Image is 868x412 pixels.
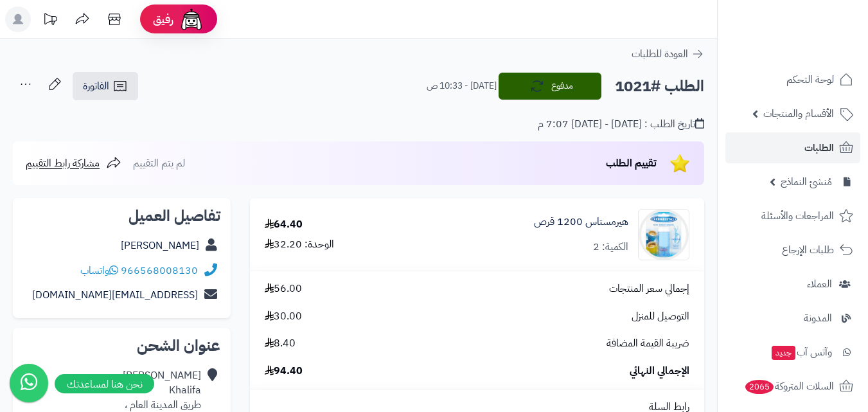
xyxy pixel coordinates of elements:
a: العودة للطلبات [632,46,704,62]
span: مشاركة رابط التقييم [26,156,100,171]
span: التوصيل للمنزل [632,309,689,324]
a: مشاركة رابط التقييم [26,156,121,171]
a: طلبات الإرجاع [725,235,860,265]
a: السلات المتروكة2065 [725,371,860,402]
a: المراجعات والأسئلة [725,201,860,231]
a: الطلبات [725,132,860,163]
span: 56.00 [265,282,302,296]
span: إجمالي سعر المنتجات [609,282,689,296]
span: 30.00 [265,309,302,324]
span: وآتس آب [770,343,832,361]
span: الإجمالي النهائي [630,364,689,379]
a: 966568008130 [121,263,198,278]
a: لوحة التحكم [725,64,860,95]
span: جديد [772,346,795,360]
span: مُنشئ النماذج [781,173,832,191]
span: العملاء [807,275,832,293]
a: العملاء [725,269,860,300]
span: السلات المتروكة [744,377,834,395]
span: الطلبات [804,139,834,157]
div: الكمية: 2 [593,240,628,255]
span: الأقسام والمنتجات [763,105,834,123]
span: الفاتورة [83,78,109,94]
span: المدونة [804,309,832,327]
h2: الطلب #1021 [615,73,704,100]
div: الوحدة: 32.20 [265,237,334,252]
span: المراجعات والأسئلة [761,207,834,225]
span: طلبات الإرجاع [782,241,834,259]
span: لم يتم التقييم [133,156,185,171]
span: 94.40 [265,364,303,379]
img: ai-face.png [179,6,204,32]
h2: عنوان الشحن [23,338,220,354]
img: 19022b588b586dddeb52156a8f2d370ae8b9a-90x90.jpg [639,209,689,260]
small: [DATE] - 10:33 ص [427,80,497,93]
span: 8.40 [265,336,296,351]
span: العودة للطلبات [632,46,688,62]
button: مدفوع [499,73,601,100]
span: رفيق [153,12,173,27]
span: تقييم الطلب [606,156,657,171]
span: ضريبة القيمة المضافة [607,336,689,351]
div: 64.40 [265,217,303,232]
span: 2065 [745,380,774,394]
a: [PERSON_NAME] [121,238,199,253]
a: [EMAIL_ADDRESS][DOMAIN_NAME] [32,287,198,303]
div: تاريخ الطلب : [DATE] - [DATE] 7:07 م [538,117,704,132]
a: هيرمستاس 1200 قرص [534,215,628,229]
a: واتساب [80,263,118,278]
a: وآتس آبجديد [725,337,860,368]
span: لوحة التحكم [786,71,834,89]
a: المدونة [725,303,860,334]
a: الفاتورة [73,72,138,100]
h2: تفاصيل العميل [23,208,220,224]
a: تحديثات المنصة [34,6,66,35]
